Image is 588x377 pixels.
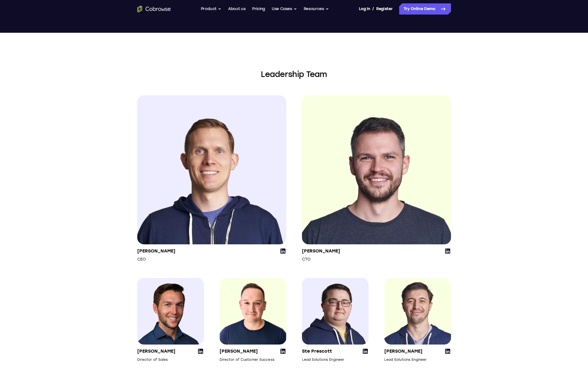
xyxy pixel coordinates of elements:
[137,248,175,254] p: [PERSON_NAME]
[399,3,451,15] a: Try Online Demo
[272,3,297,15] button: Use Cases
[201,3,222,15] button: Product
[137,257,175,262] p: CEO
[384,348,422,355] p: [PERSON_NAME]
[302,278,369,345] img: Ste Prescott, Lead Solutions Engineer
[302,248,340,254] p: [PERSON_NAME]
[384,357,428,362] p: Lead Solutions Engineer
[252,3,265,15] a: Pricing
[302,257,340,262] p: CTO
[137,357,181,362] p: Director of Sales
[220,357,275,362] p: Director of Customer Success
[137,6,171,12] a: Go to the home page
[372,6,374,12] span: /
[302,95,451,244] img: Andy Pritchard, CTO
[137,95,286,244] img: John Snyder, CEO
[137,348,175,355] p: [PERSON_NAME]
[137,69,451,80] h2: Leadership Team
[304,3,329,15] button: Resources
[220,348,269,355] p: [PERSON_NAME]
[302,357,345,362] p: Lead Solutions Engineer
[228,3,245,15] a: About us
[220,277,286,345] img: Huw Edwards, Director of Customer Success
[137,278,204,345] img: Zac Scalzi, Director of Sales
[376,3,392,15] a: Register
[302,348,339,355] p: Ste Prescott
[384,278,451,345] img: João Acabado, Lead Solutions Engineer
[359,3,370,15] a: Log In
